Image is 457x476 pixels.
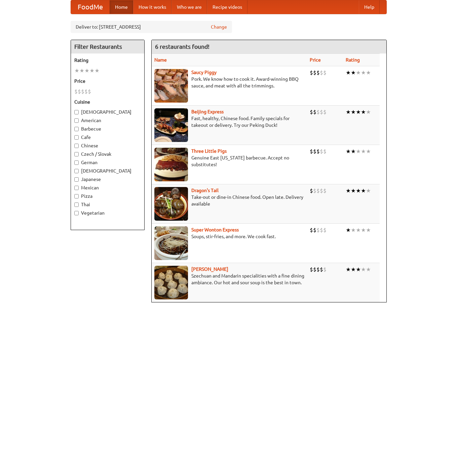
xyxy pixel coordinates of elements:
[74,125,141,132] label: Barbecue
[366,226,371,234] li: ★
[310,57,321,63] a: Price
[351,226,356,234] li: ★
[74,169,79,173] input: [DEMOGRAPHIC_DATA]
[207,0,247,14] a: Recipe videos
[74,57,141,64] h5: Rating
[346,226,351,234] li: ★
[74,67,79,74] li: ★
[316,266,320,273] li: $
[320,226,323,234] li: $
[74,186,79,190] input: Mexican
[154,266,188,299] img: shandong.jpg
[74,127,79,131] input: Barbecue
[74,177,79,182] input: Japanese
[74,99,141,105] h5: Cuisine
[71,40,144,53] h4: Filter Restaurants
[172,0,207,14] a: Who we are
[74,88,78,95] li: $
[356,266,361,273] li: ★
[74,144,79,148] input: Chinese
[310,148,313,155] li: $
[74,152,79,156] input: Czech / Slovak
[74,201,141,208] label: Thai
[320,187,323,194] li: $
[356,108,361,116] li: ★
[74,109,141,115] label: [DEMOGRAPHIC_DATA]
[310,108,313,116] li: $
[154,187,188,221] img: dragon.jpg
[313,187,316,194] li: $
[154,148,188,181] img: littlepigs.jpg
[94,67,100,74] li: ★
[191,70,217,75] a: Saucy Piggy
[320,69,323,76] li: $
[356,226,361,234] li: ★
[351,187,356,194] li: ★
[356,187,361,194] li: ★
[323,187,327,194] li: $
[346,148,351,155] li: ★
[74,160,79,165] input: German
[74,159,141,166] label: German
[351,266,356,273] li: ★
[154,57,167,63] a: Name
[320,148,323,155] li: $
[346,69,351,76] li: ★
[366,108,371,116] li: ★
[320,108,323,116] li: $
[84,67,89,74] li: ★
[191,266,228,272] a: [PERSON_NAME]
[211,24,227,30] a: Change
[79,67,84,74] li: ★
[323,148,327,155] li: $
[88,88,91,95] li: $
[366,69,371,76] li: ★
[323,69,327,76] li: $
[74,78,141,84] h5: Price
[361,226,366,234] li: ★
[74,184,141,191] label: Mexican
[74,118,79,123] input: American
[310,266,313,273] li: $
[361,187,366,194] li: ★
[74,134,141,141] label: Cafe
[346,266,351,273] li: ★
[356,148,361,155] li: ★
[310,69,313,76] li: $
[313,148,316,155] li: $
[191,109,224,114] a: Beijing Express
[74,168,141,174] label: [DEMOGRAPHIC_DATA]
[81,88,84,95] li: $
[133,0,172,14] a: How it works
[154,226,188,260] img: superwonton.jpg
[74,211,79,215] input: Vegetarian
[310,187,313,194] li: $
[154,108,188,142] img: beijing.jpg
[366,266,371,273] li: ★
[351,108,356,116] li: ★
[89,67,94,74] li: ★
[320,266,323,273] li: $
[359,0,380,14] a: Help
[191,227,239,232] a: Super Wonton Express
[316,108,320,116] li: $
[154,194,305,207] p: Take-out or dine-in Chinese food. Open late. Delivery available
[84,88,88,95] li: $
[74,210,141,216] label: Vegetarian
[74,194,79,198] input: Pizza
[154,272,305,286] p: Szechuan and Mandarin specialities with a fine dining ambiance. Our hot and sour soup is the best...
[361,69,366,76] li: ★
[154,76,305,89] p: Pork. We know how to cook it. Award-winning BBQ sauce, and meat with all the trimmings.
[313,266,316,273] li: $
[74,176,141,183] label: Japanese
[78,88,81,95] li: $
[155,43,210,50] ng-pluralize: 6 restaurants found!
[323,226,327,234] li: $
[191,148,227,154] a: Three Little Pigs
[316,148,320,155] li: $
[71,0,110,14] a: FoodMe
[191,188,219,193] b: Dragon's Tail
